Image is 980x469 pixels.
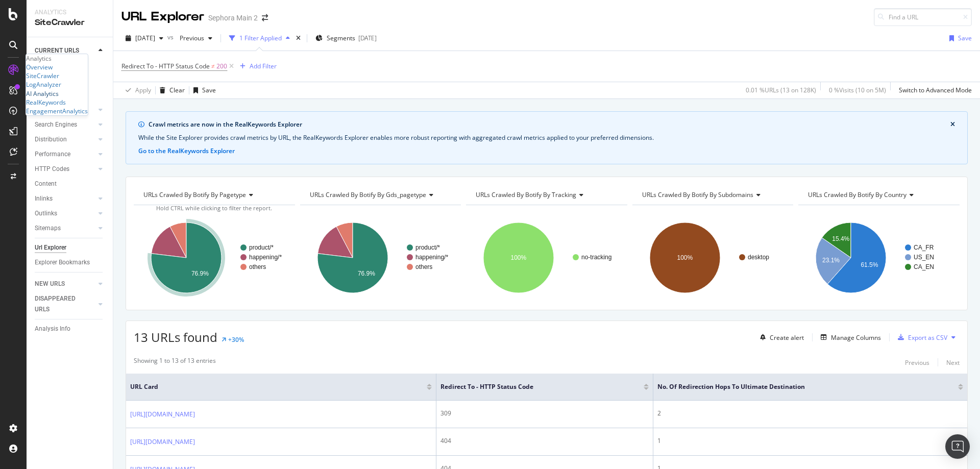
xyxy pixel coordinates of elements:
[121,8,204,26] div: URL Explorer
[511,254,527,261] text: 100%
[35,17,105,29] div: SiteCrawler
[249,254,282,261] text: happening/*
[35,45,95,56] a: CURRENT URLS
[415,244,440,251] text: product/*
[35,149,70,160] div: Performance
[239,34,282,42] div: 1 Filter Applied
[874,8,972,26] input: Find a URL
[914,254,934,261] text: US_EN
[134,356,216,368] div: Showing 1 to 13 of 13 entries
[138,133,955,142] div: While the Site Explorer provides crawl metrics by URL, the RealKeywords Explorer enables more rob...
[822,257,840,264] text: 23.1%
[121,62,210,70] span: Redirect To - HTTP Status Code
[746,86,816,94] div: 0.01 % URLs ( 13 on 128K )
[26,107,88,115] a: EngagementAnalytics
[817,331,881,343] button: Manage Columns
[35,279,95,289] a: NEW URLS
[440,409,649,418] div: 309
[249,244,274,251] text: product/*
[35,149,95,160] a: Performance
[294,33,303,43] div: times
[632,213,792,302] svg: A chart.
[35,208,57,219] div: Outlinks
[466,213,626,302] svg: A chart.
[958,34,972,42] div: Save
[149,120,950,129] div: Crawl metrics are now in the RealKeywords Explorer
[216,59,227,73] span: 200
[250,62,277,70] div: Add Filter
[357,270,375,277] text: 76.9%
[126,111,968,164] div: info banner
[415,263,432,270] text: others
[156,82,185,98] button: Clear
[26,80,61,89] a: LogAnalyzer
[829,86,886,94] div: 0 % Visits ( 10 on 5M )
[176,30,216,46] button: Previous
[831,333,881,342] div: Manage Columns
[440,382,629,391] span: Redirect To - HTTP Status Code
[756,329,804,345] button: Create alert
[176,34,204,42] span: Previous
[35,324,106,334] a: Analysis Info
[35,8,105,17] div: Analytics
[26,63,53,71] div: Overview
[905,358,929,367] div: Previous
[225,30,294,46] button: 1 Filter Applied
[35,134,67,145] div: Distribution
[35,193,95,204] a: Inlinks
[474,187,618,203] h4: URLs Crawled By Botify By tracking
[581,254,611,261] text: no-tracking
[808,190,906,199] span: URLs Crawled By Botify By country
[35,164,95,175] a: HTTP Codes
[26,89,59,98] a: AI Analytics
[35,293,86,315] div: DISAPPEARED URLS
[905,356,929,368] button: Previous
[167,33,176,41] span: vs
[642,190,753,199] span: URLs Crawled By Botify By subdomains
[26,98,66,107] a: RealKeywords
[895,82,972,98] button: Switch to Advanced Mode
[657,409,963,418] div: 2
[35,293,95,315] a: DISAPPEARED URLS
[899,86,972,94] div: Switch to Advanced Mode
[894,329,947,345] button: Export as CSV
[327,34,355,42] span: Segments
[677,254,693,261] text: 100%
[908,333,947,342] div: Export as CSV
[35,45,79,56] div: CURRENT URLS
[236,60,277,72] button: Add Filter
[945,30,972,46] button: Save
[35,242,66,253] div: Url Explorer
[657,436,963,446] div: 1
[143,190,246,199] span: URLs Crawled By Botify By pagetype
[415,254,448,261] text: happening/*
[169,86,185,94] div: Clear
[141,187,286,203] h4: URLs Crawled By Botify By pagetype
[189,82,216,98] button: Save
[156,204,272,212] span: Hold CTRL while clicking to filter the report.
[228,335,244,344] div: +30%
[35,134,95,145] a: Distribution
[35,119,95,130] a: Search Engines
[748,254,769,261] text: desktop
[946,356,960,368] button: Next
[26,71,59,80] a: SiteCrawler
[35,119,77,130] div: Search Engines
[134,213,293,302] svg: A chart.
[121,30,167,46] button: [DATE]
[35,208,95,219] a: Outlinks
[35,164,69,175] div: HTTP Codes
[311,30,381,46] button: Segments[DATE]
[640,187,785,203] h4: URLs Crawled By Botify By subdomains
[948,118,958,131] button: close banner
[202,86,216,94] div: Save
[35,257,90,268] div: Explorer Bookmarks
[310,190,426,199] span: URLs Crawled By Botify By gds_pagetype
[121,82,151,98] button: Apply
